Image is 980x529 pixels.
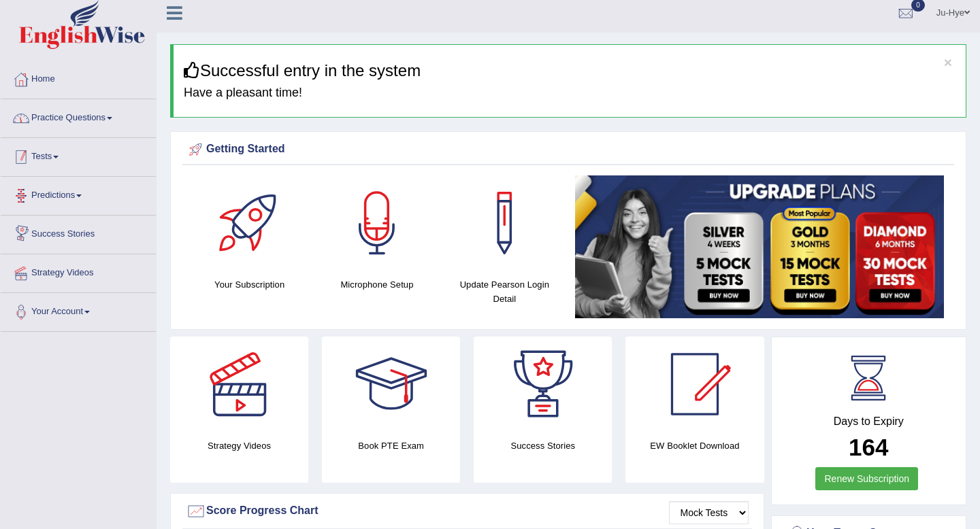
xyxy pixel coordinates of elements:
a: Practice Questions [1,99,156,133]
img: small5.jpg [575,175,944,318]
h3: Successful entry in the system [184,62,955,80]
div: Score Progress Chart [186,501,749,522]
a: Home [1,61,156,95]
h4: Have a pleasant time! [184,86,955,100]
a: Tests [1,138,156,172]
a: Success Stories [1,216,156,250]
h4: Update Pearson Login Detail [448,277,561,306]
h4: Your Subscription [193,277,306,292]
button: × [944,55,952,69]
div: Getting Started [186,139,951,160]
b: 164 [849,434,888,460]
h4: EW Booklet Download [625,439,764,453]
a: Strategy Videos [1,254,156,288]
h4: Success Stories [474,439,612,453]
a: Predictions [1,177,156,211]
a: Renew Subscription [815,467,918,490]
h4: Book PTE Exam [322,439,460,453]
h4: Strategy Videos [170,439,308,453]
h4: Microphone Setup [320,277,434,292]
a: Your Account [1,293,156,327]
h4: Days to Expiry [787,415,951,428]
